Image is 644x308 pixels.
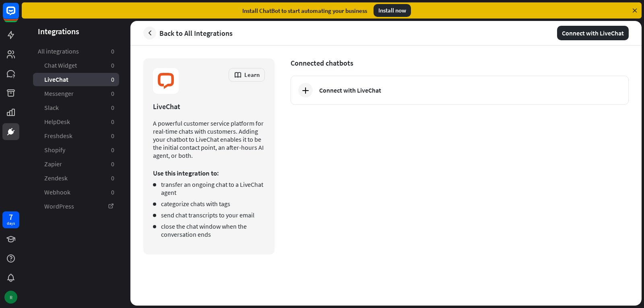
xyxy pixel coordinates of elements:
aside: 0 [111,47,114,56]
span: Chat Widget [44,61,77,70]
li: categorize chats with tags [153,200,265,208]
a: Slack 0 [33,101,119,114]
span: Shopify [44,146,65,154]
span: Webhook [44,188,70,196]
a: Webhook 0 [33,186,119,199]
p: Use this integration to: [153,169,265,177]
span: All integrations [38,47,79,56]
a: Zendesk 0 [33,172,119,185]
div: days [7,221,15,226]
span: LiveChat [44,75,68,84]
div: Install ChatBot to start automating your business [242,7,367,14]
div: R [4,291,17,304]
a: Freshdesk 0 [33,129,119,143]
aside: 0 [111,146,114,154]
aside: 0 [111,132,114,140]
span: Connected chatbots [291,58,629,68]
div: LiveChat [153,102,265,111]
a: Messenger 0 [33,87,119,100]
aside: 0 [111,89,114,98]
aside: 0 [111,118,114,126]
span: HelpDesk [44,118,70,126]
span: Learn [244,71,260,79]
aside: 0 [111,188,114,196]
aside: 0 [111,75,114,84]
button: Open LiveChat chat widget [6,3,31,27]
button: Connect with LiveChat [557,26,629,40]
a: Chat Widget 0 [33,59,119,72]
div: 7 [9,213,13,221]
a: 7 days [2,211,19,228]
div: Install now [374,4,411,17]
a: Zapier 0 [33,157,119,171]
aside: 0 [111,103,114,112]
div: Connect with LiveChat [319,86,381,94]
aside: 0 [111,174,114,182]
aside: 0 [111,61,114,70]
a: All integrations 0 [33,45,119,58]
li: send chat transcripts to your email [153,211,265,219]
span: Back to All Integrations [159,29,233,38]
span: Freshdesk [44,132,72,140]
aside: 0 [111,160,114,168]
li: close the chat window when the conversation ends [153,222,265,238]
li: transfer an ongoing chat to a LiveChat agent [153,180,265,196]
span: Zapier [44,160,62,168]
a: HelpDesk 0 [33,115,119,128]
span: Zendesk [44,174,68,182]
a: Shopify 0 [33,143,119,157]
header: Integrations [22,26,130,37]
a: WordPress [33,200,119,213]
span: Slack [44,103,59,112]
span: Messenger [44,89,74,98]
p: A powerful customer service platform for real-time chats with customers. Adding your chatbot to L... [153,119,265,159]
a: Back to All Integrations [143,27,233,39]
